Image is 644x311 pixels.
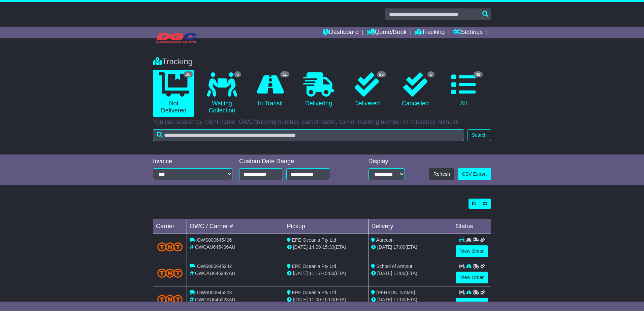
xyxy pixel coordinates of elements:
a: Tracking [415,27,445,38]
span: 17:00 [393,297,405,302]
div: Display [368,158,405,165]
span: OWS000645406 [197,237,232,243]
span: [DATE] [377,244,392,250]
span: 1 [427,71,434,77]
div: (ETA) [371,296,450,303]
span: EPE Oceania Pty Ltd [292,237,336,243]
span: [DATE] [293,271,308,276]
a: Dashboard [323,27,359,38]
button: Refresh [429,168,454,180]
a: View Order [456,298,488,310]
button: Search [468,129,491,141]
span: OWS000645223 [197,290,232,295]
span: 42 [474,71,483,77]
td: Delivery [368,219,453,234]
span: 16 [184,71,193,77]
img: TNT_Domestic.png [157,295,183,304]
span: [PERSON_NAME] [376,290,415,295]
a: View Order [456,245,488,257]
a: Settings [453,27,483,38]
a: 11 In Transit [250,70,291,110]
span: 17:00 [393,244,405,250]
span: 15:30 [322,244,334,250]
span: 15:00 [322,297,334,302]
a: 1 Cancelled [394,70,436,110]
a: 42 All [443,70,484,110]
a: View Order [456,272,488,283]
div: (ETA) [371,244,450,251]
div: Tracking [150,57,494,67]
span: 5 [234,71,241,77]
span: School of Armour [376,264,412,269]
a: Quote/Book [367,27,407,38]
p: You can search by client name, OWC tracking number, carrier name, carrier tracking number or refe... [153,118,491,126]
div: - (ETA) [287,270,366,277]
div: Custom Date Range [239,158,347,165]
div: - (ETA) [287,244,366,251]
div: Invoice [153,158,232,165]
span: Aurecon [376,237,394,243]
td: OWC / Carrier # [187,219,284,234]
span: [DATE] [377,271,392,276]
a: 25 Delivered [346,70,388,110]
span: 17:00 [393,271,405,276]
span: EPE Oceania Pty Ltd [292,264,336,269]
span: EPE Oceania Pty Ltd [292,290,336,295]
img: TNT_Domestic.png [157,242,183,251]
span: 14:09 [309,244,321,250]
span: OWS000645242 [197,264,232,269]
span: 11:17 [309,271,321,276]
span: 11 [280,71,289,77]
a: Delivering [298,70,339,110]
img: TNT_Domestic.png [157,269,183,278]
span: OWCAU645406AU [195,244,235,250]
span: OWCAU645242AU [195,271,235,276]
span: 11:00 [309,297,321,302]
span: [DATE] [293,244,308,250]
div: - (ETA) [287,296,366,303]
div: (ETA) [371,270,450,277]
td: Status [453,219,491,234]
td: Pickup [284,219,368,234]
span: 25 [377,71,386,77]
td: Carrier [153,219,187,234]
a: 16 Not Delivered [153,70,194,117]
span: 15:00 [322,271,334,276]
span: [DATE] [293,297,308,302]
a: CSV Export [458,168,491,180]
span: [DATE] [377,297,392,302]
span: OWCAU645223AU [195,297,235,302]
a: 5 Waiting Collection [201,70,243,117]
